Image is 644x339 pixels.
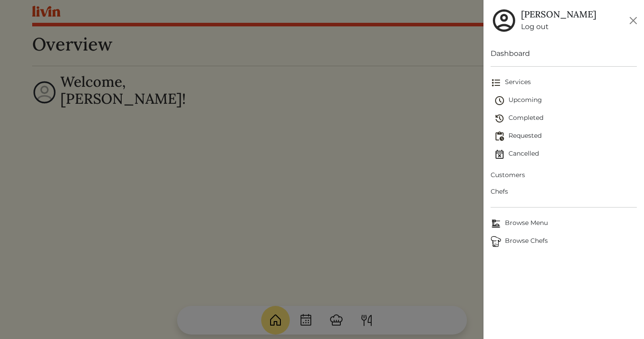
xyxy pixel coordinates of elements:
a: Cancelled [494,145,637,163]
img: format_list_bulleted-ebc7f0161ee23162107b508e562e81cd567eeab2455044221954b09d19068e74.svg [491,77,501,88]
h5: [PERSON_NAME] [521,9,596,20]
a: Customers [491,167,637,183]
img: Browse Chefs [491,236,501,247]
span: Requested [494,131,637,142]
img: pending_actions-fd19ce2ea80609cc4d7bbea353f93e2f363e46d0f816104e4e0650fdd7f915cf.svg [494,131,505,142]
a: ChefsBrowse Chefs [491,233,637,250]
span: Cancelled [494,149,637,160]
span: Customers [491,170,637,180]
img: user_account-e6e16d2ec92f44fc35f99ef0dc9cddf60790bfa021a6ecb1c896eb5d2907b31c.svg [491,7,517,34]
img: Browse Menu [491,218,501,229]
span: Completed [494,113,637,124]
a: Upcoming [494,92,637,110]
img: event_cancelled-67e280bd0a9e072c26133efab016668ee6d7272ad66fa3c7eb58af48b074a3a4.svg [494,149,505,160]
img: schedule-fa401ccd6b27cf58db24c3bb5584b27dcd8bd24ae666a918e1c6b4ae8c451a22.svg [494,95,505,106]
a: Chefs [491,183,637,200]
button: Close [626,13,640,28]
a: Requested [494,127,637,145]
span: Browse Chefs [491,236,637,247]
span: Upcoming [494,95,637,106]
span: Chefs [491,187,637,196]
span: Browse Menu [491,218,637,229]
a: Services [491,74,637,92]
a: Dashboard [491,48,637,59]
a: Browse MenuBrowse Menu [491,215,637,233]
a: Log out [521,21,596,32]
a: Completed [494,110,637,127]
img: history-2b446bceb7e0f53b931186bf4c1776ac458fe31ad3b688388ec82af02103cd45.svg [494,113,505,124]
span: Services [491,77,637,88]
